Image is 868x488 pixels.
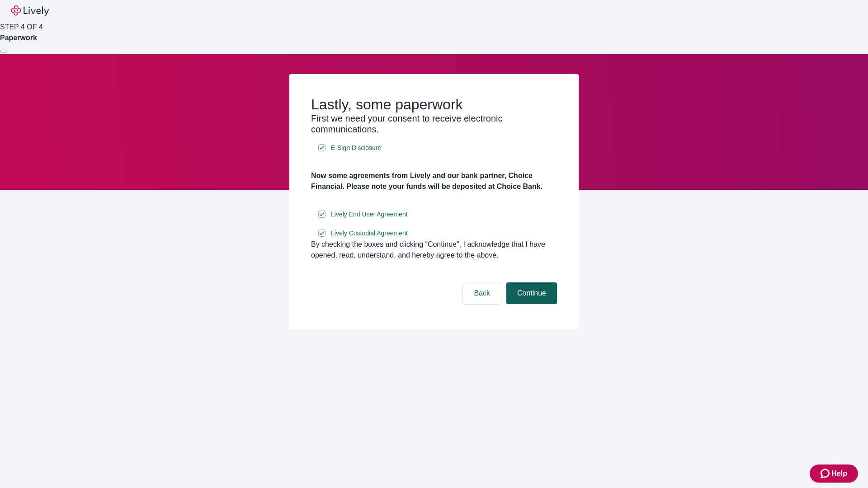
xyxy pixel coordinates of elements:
button: Zendesk support iconHelp [810,465,858,483]
a: e-sign disclosure document [329,209,410,220]
span: Lively End User Agreement [331,210,408,219]
span: E-Sign Disclosure [331,143,381,153]
span: Help [831,468,847,479]
h3: First we need your consent to receive electronic communications. [311,113,557,135]
h4: Now some agreements from Lively and our bank partner, Choice Financial. Please note your funds wi... [311,170,557,192]
svg: Zendesk support icon [821,468,831,479]
div: By checking the boxes and clicking “Continue", I acknowledge that I have opened, read, understand... [311,239,557,261]
button: Back [463,282,501,304]
img: Lively [11,5,49,16]
a: e-sign disclosure document [329,228,410,239]
h2: Lastly, some paperwork [311,96,557,113]
button: Continue [506,282,557,304]
span: Lively Custodial Agreement [331,229,408,238]
a: e-sign disclosure document [329,142,383,154]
